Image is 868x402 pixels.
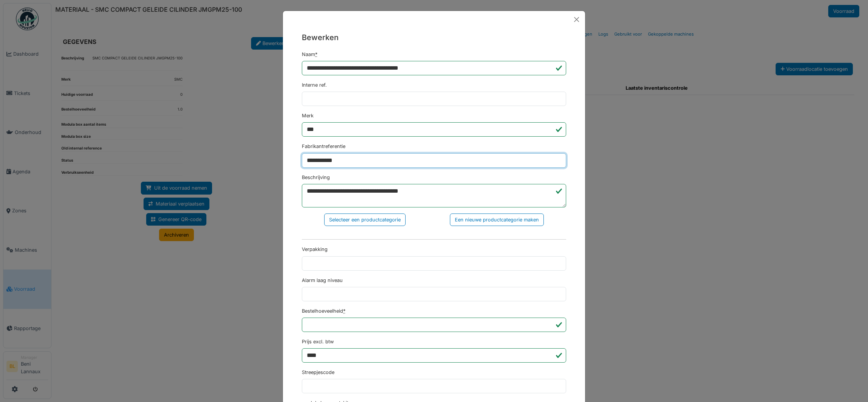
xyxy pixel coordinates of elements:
[302,51,317,58] label: Naam
[302,246,328,253] label: Verpakking
[302,338,334,345] label: Prijs excl. btw
[302,307,345,315] label: Bestelhoeveelheid
[302,143,345,150] label: Fabrikantreferentie
[302,174,330,181] label: Beschrijving
[302,112,314,119] label: Merk
[315,51,317,57] abbr: Verplicht
[302,32,566,43] h5: Bewerken
[450,213,544,226] div: Een nieuwe productcategorie maken
[302,81,327,89] label: Interne ref.
[571,14,582,25] button: Close
[324,213,406,226] div: Selecteer een productcategorie
[302,277,343,284] label: Alarm laag niveau
[343,308,345,314] abbr: Verplicht
[302,369,334,376] label: Streepjescode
